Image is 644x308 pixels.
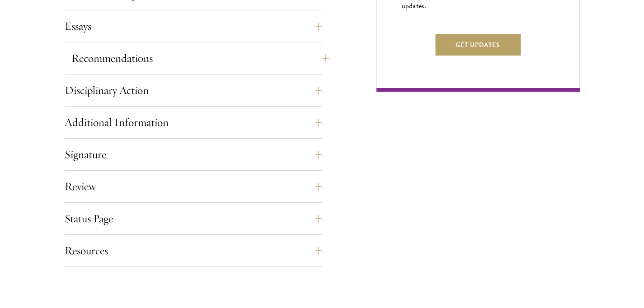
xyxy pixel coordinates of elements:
button: Disciplinary Action [65,79,322,101]
button: Essays [65,15,322,37]
button: Status Page [65,208,322,229]
button: Review [65,176,322,197]
button: Signature [65,144,322,165]
button: Resources [65,240,322,261]
button: Get Updates [435,34,521,56]
button: Recommendations [71,47,329,69]
button: Additional Information [65,112,322,133]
